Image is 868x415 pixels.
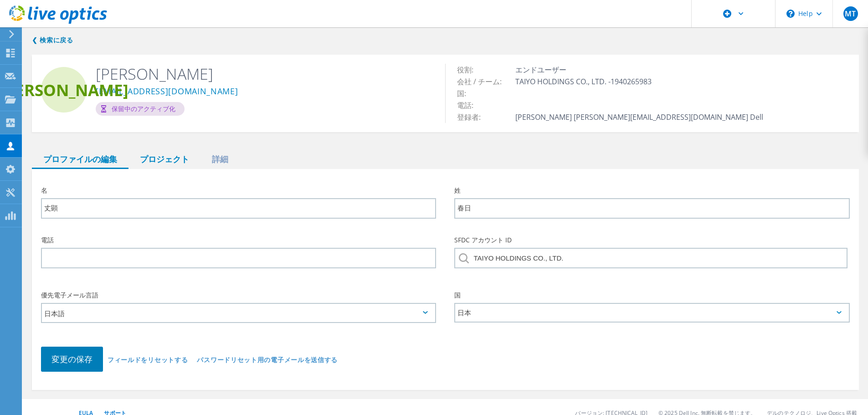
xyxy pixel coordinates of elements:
a: Live Optics Dashboard [9,19,107,26]
span: 変更の保存 [51,354,92,364]
div: 日本 [454,303,849,323]
span: TAIYO HOLDINGS CO., LTD. -1940265983 [515,77,661,87]
div: プロジェクト [128,150,200,169]
label: 電話 [41,237,436,243]
label: 姓 [454,187,849,194]
div: 保留中のアクティブ化 [96,102,185,116]
span: 国: [457,88,475,98]
span: 会社 / チーム: [457,77,511,87]
div: 詳細 [200,150,240,169]
span: 登録者: [457,112,490,122]
svg: \n [786,10,795,18]
label: 名 [41,187,436,194]
a: Back to search [32,35,73,46]
a: [EMAIL_ADDRESS][DOMAIN_NAME] [96,87,238,97]
a: パスワードリセット用の電子メールを送信する [197,357,338,364]
label: 優先電子メール言語 [41,292,436,298]
h2: [PERSON_NAME] [96,64,431,84]
td: エンドユーザー [513,64,765,76]
span: 役割: [457,65,483,75]
span: 電話: [457,100,483,110]
td: [PERSON_NAME] [PERSON_NAME][EMAIL_ADDRESS][DOMAIN_NAME] Dell [513,111,765,123]
label: SFDC アカウント ID [454,237,849,243]
a: フィールドをリセットする [108,357,188,364]
div: プロファイルの編集 [32,150,128,169]
button: 変更の保存 [41,347,103,372]
label: 国 [454,292,849,298]
span: MT [845,10,856,17]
